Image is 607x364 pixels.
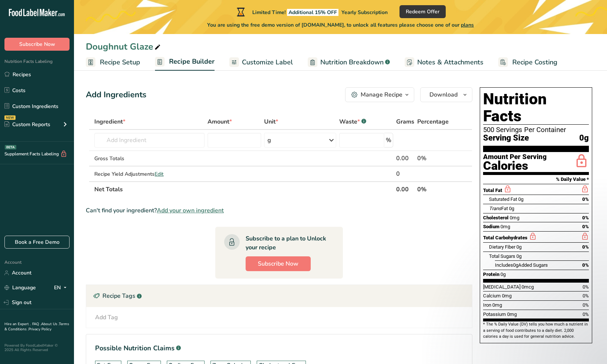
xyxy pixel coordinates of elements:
[5,145,16,149] div: BETA
[264,117,278,126] span: Unit
[94,170,204,178] div: Recipe Yield Adjustments
[582,244,589,250] span: 0%
[246,234,328,252] div: Subscribe to a plan to Unlock your recipe
[579,134,589,143] span: 0g
[345,87,414,102] button: Manage Recipe
[582,262,589,268] span: 0%
[4,38,70,51] button: Subscribe Now
[19,40,55,48] span: Subscribe Now
[169,57,215,67] span: Recipe Builder
[4,115,16,120] div: NEW
[417,117,449,126] span: Percentage
[157,206,224,215] span: Add your own ingredient
[500,224,510,229] span: 0mg
[489,206,501,211] i: Trans
[267,136,271,145] div: g
[4,343,70,352] div: Powered By FoodLabelMaker © 2025 All Rights Reserved
[208,117,232,126] span: Amount
[483,134,529,143] span: Serving Size
[483,91,589,125] h1: Nutrition Facts
[516,253,522,259] span: 0g
[405,54,483,71] a: Notes & Attachments
[416,181,454,197] th: 0%
[86,54,140,71] a: Recipe Setup
[94,155,204,162] div: Gross Totals
[395,181,416,197] th: 0.00
[320,57,384,67] span: Nutrition Breakdown
[32,321,41,327] a: FAQ .
[483,154,547,161] div: Amount Per Serving
[41,321,59,327] a: About Us .
[500,272,506,277] span: 0g
[483,272,499,277] span: Protein
[94,117,125,126] span: Ingredient
[512,57,557,67] span: Recipe Costing
[86,206,472,215] div: Can't find your ingredient?
[582,339,600,357] iframe: Intercom live chat
[4,236,70,249] a: Book a Free Demo
[483,161,547,171] div: Calories
[341,9,388,16] span: Yearly Subscription
[420,87,472,102] button: Download
[4,321,69,332] a: Terms & Conditions .
[396,117,414,126] span: Grams
[4,321,31,327] a: Hire an Expert .
[308,54,390,71] a: Nutrition Breakdown
[86,89,146,101] div: Add Ingredients
[489,244,515,250] span: Dietary Fiber
[86,40,162,53] div: Doughnut Glaze
[483,284,520,290] span: [MEDICAL_DATA]
[582,215,589,220] span: 0%
[155,171,163,178] span: Edit
[483,235,527,240] span: Total Carbohydrates
[483,224,499,229] span: Sodium
[54,283,70,292] div: EN
[86,285,472,307] div: Recipe Tags
[399,5,446,18] button: Redeem Offer
[4,281,36,294] a: Language
[489,206,508,211] span: Fat
[516,244,522,250] span: 0g
[94,133,204,148] input: Add Ingredient
[258,259,299,268] span: Subscribe Now
[235,7,388,16] div: Limited Time!
[582,196,589,202] span: 0%
[417,154,453,163] div: 0%
[361,90,402,99] div: Manage Recipe
[429,90,458,99] span: Download
[483,175,589,184] section: % Daily Value *
[246,256,311,271] button: Subscribe Now
[483,215,509,220] span: Cholesterol
[95,313,118,322] div: Add Tag
[509,206,514,211] span: 0g
[498,54,557,71] a: Recipe Costing
[495,262,548,268] span: Includes Added Sugars
[155,53,215,71] a: Recipe Builder
[518,196,523,202] span: 0g
[339,117,366,126] div: Waste
[229,54,293,71] a: Customize Label
[28,327,51,332] a: Privacy Policy
[100,57,140,67] span: Recipe Setup
[510,215,519,220] span: 0mg
[417,57,483,67] span: Notes & Attachments
[406,8,439,16] span: Redeem Offer
[513,262,518,268] span: 0g
[582,224,589,229] span: 0%
[489,196,517,202] span: Saturated Fat
[522,284,534,290] span: 0mcg
[483,188,502,193] span: Total Fat
[4,121,50,128] div: Custom Reports
[207,21,474,29] span: You are using the free demo version of [DOMAIN_NAME], to unlock all features please choose one of...
[489,253,515,259] span: Total Sugars
[242,57,293,67] span: Customize Label
[95,343,463,353] h1: Possible Nutrition Claims
[483,126,589,134] div: 500 Servings Per Container
[93,181,394,197] th: Net Totals
[583,284,589,290] span: 0%
[396,154,414,163] div: 0.00
[461,21,474,28] span: plans
[287,9,338,16] span: Additional 15% OFF
[396,169,414,178] div: 0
